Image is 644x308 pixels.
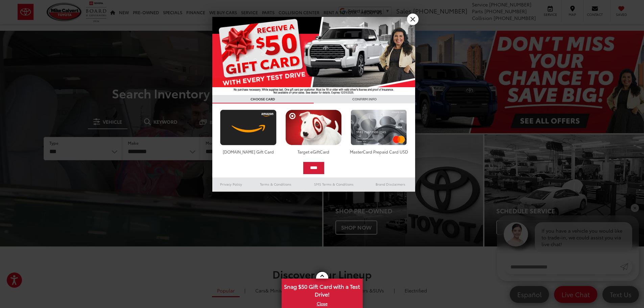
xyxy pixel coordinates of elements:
a: Brand Disclaimers [366,180,415,188]
h3: CONFIRM INFO [314,95,415,103]
img: 55838_top_625864.jpg [212,17,415,95]
a: SMS Terms & Conditions [302,180,366,188]
a: Terms & Conditions [250,180,302,188]
img: amazoncard.png [218,110,278,145]
h3: CHOOSE CARD [212,95,314,103]
a: Privacy Policy [212,180,250,188]
img: targetcard.png [284,110,343,145]
span: Snag $50 Gift Card with a Test Drive! [282,279,362,300]
div: Target eGiftCard [284,149,343,155]
div: MasterCard Prepaid Card USD [349,149,409,155]
div: [DOMAIN_NAME] Gift Card [218,149,278,155]
img: mastercard.png [349,110,409,145]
